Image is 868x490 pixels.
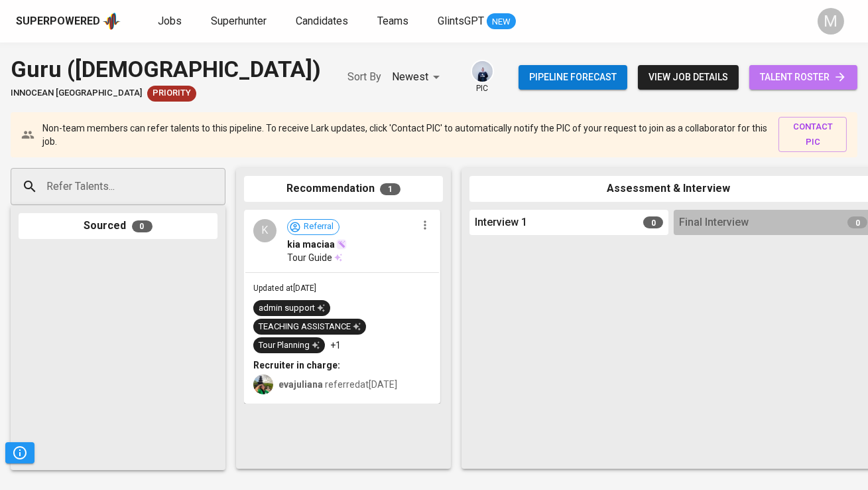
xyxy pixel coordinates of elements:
[347,69,381,85] p: Sort By
[298,220,339,233] span: Referral
[259,339,320,352] div: Tour Planning
[42,122,768,148] p: Non-team members can refer talents to this pipeline. To receive Lark updates, click 'Contact PIC'...
[16,14,100,29] div: Superpowered
[438,15,484,27] span: GlintsGPT
[679,215,749,230] span: Final Interview
[380,183,401,195] span: 1
[218,185,221,188] button: Open
[279,379,397,390] span: referred at [DATE]
[11,53,321,86] div: Guru ([DEMOGRAPHIC_DATA])
[392,69,428,85] p: Newest
[519,65,627,90] button: Pipeline forecast
[296,13,351,30] a: Candidates
[330,339,341,352] p: +1
[785,120,840,150] span: contact pic
[472,61,493,82] img: annisa@glints.com
[103,11,121,31] img: app logo
[760,69,847,86] span: talent roster
[649,69,728,86] span: view job details
[253,360,340,370] b: Recruiter in charge:
[147,86,196,102] div: Client Priority, Very Responsive
[11,87,142,100] span: Innocean [GEOGRAPHIC_DATA]
[19,213,217,239] div: Sourced
[487,15,516,29] span: NEW
[287,251,332,264] span: Tour Guide
[253,374,273,394] img: eva@glints.com
[158,15,182,27] span: Jobs
[438,13,516,30] a: GlintsGPT NEW
[529,69,617,86] span: Pipeline forecast
[778,117,847,153] button: contact pic
[132,220,153,232] span: 0
[818,8,844,35] div: M
[643,216,663,228] span: 0
[336,239,347,250] img: magic_wand.svg
[259,321,361,333] div: TEACHING ASSISTANCE
[377,13,411,30] a: Teams
[475,215,527,230] span: Interview 1
[244,176,443,202] div: Recommendation
[211,15,267,27] span: Superhunter
[259,302,325,315] div: admin support
[147,87,196,100] span: Priority
[377,15,408,27] span: Teams
[471,60,494,94] div: pic
[638,65,739,90] button: view job details
[211,13,269,30] a: Superhunter
[847,216,867,228] span: 0
[16,11,121,31] a: Superpoweredapp logo
[749,65,857,90] a: talent roster
[287,238,335,251] span: kia maciaa
[279,379,323,390] b: evajuliana
[158,13,184,30] a: Jobs
[392,65,444,90] div: Newest
[5,442,34,463] button: Pipeline Triggers
[253,219,277,242] div: K
[296,15,348,27] span: Candidates
[253,284,316,293] span: Updated at [DATE]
